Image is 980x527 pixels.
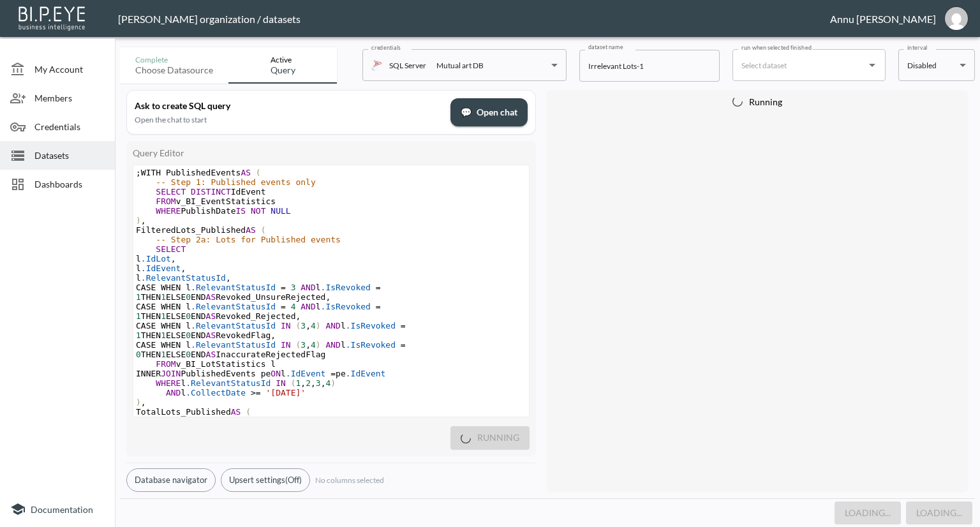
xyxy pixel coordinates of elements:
span: = [281,302,286,311]
span: v_BI_LotStatistics l [136,359,276,369]
span: , [311,378,316,388]
span: DISTINCT [221,417,261,426]
span: , [271,330,276,340]
span: .RelevantStatusId [186,378,271,388]
p: SQL Server [389,58,426,73]
span: = [281,283,286,292]
span: 4 [311,321,316,330]
span: WHERE [156,378,181,388]
span: .IsRevoked [321,283,371,292]
div: Running [553,96,962,107]
span: AS [241,168,251,177]
span: 0 [186,330,191,340]
span: AND [325,340,340,350]
span: 1 [161,350,166,359]
span: Members [34,91,105,105]
span: 2 [306,378,311,388]
span: l [136,263,186,273]
span: AND [325,321,340,330]
span: AS [206,330,216,340]
span: 1 [161,292,166,302]
span: , [171,254,176,263]
span: Dashboards [34,177,105,191]
span: 1 [136,311,141,321]
div: Query [271,64,295,76]
span: , [295,311,301,321]
span: 1 [295,378,301,388]
span: ( [256,168,261,177]
span: >= [251,388,261,397]
div: Ask to create SQL query [135,100,443,111]
span: TotalLots_Published [136,407,251,417]
span: , [226,273,231,283]
span: 3 [301,340,306,350]
span: My Account [34,63,105,76]
span: INNER PublishedEvents pe l pe [136,369,385,378]
span: ) [316,321,321,330]
span: AS [206,350,216,359]
span: AND [301,302,315,311]
span: = [401,340,406,350]
span: 0 [136,350,141,359]
span: ) [136,216,141,225]
input: Select dataset [738,55,861,75]
span: 4 [311,340,316,350]
span: WITH PublishedEvents [136,168,261,177]
span: 4 [325,378,330,388]
span: '[DATE]' [266,388,306,397]
span: -- Step 1: Published events only [156,177,315,187]
span: WHERE [156,206,181,216]
span: 3 [301,321,306,330]
span: l [136,273,231,283]
span: 1 [161,311,166,321]
span: AND [301,283,315,292]
span: ( [291,378,296,388]
label: dataset name [588,43,623,51]
span: 0 [186,292,191,302]
span: Credentials [34,120,105,133]
span: .RelevantStatusId [191,283,276,292]
span: , [306,340,311,350]
button: Open [863,56,881,74]
span: SELECT [156,187,186,197]
div: Active [271,55,295,64]
span: 1 [136,292,141,302]
span: .RelevantStatusId [191,302,276,311]
span: COUNT [191,417,216,426]
span: PublishDate [136,206,291,216]
span: CASE WHEN l l THEN ELSE END InaccurateRejectedFlag [136,340,411,359]
span: = [401,321,406,330]
span: AS [206,292,216,302]
span: AS [246,225,256,235]
div: Annu [PERSON_NAME] [830,13,936,25]
span: IN [281,340,291,350]
span: .IdEvent [286,369,326,378]
span: IN [281,321,291,330]
span: = [330,369,336,378]
span: , [141,216,146,225]
span: NOT [251,206,265,216]
span: 3 [291,283,296,292]
span: IN [276,378,286,388]
span: v_BI_EventStatistics [136,197,276,206]
label: interval [907,43,928,52]
span: CASE WHEN l l THEN ELSE END Revoked_Rejected [136,302,385,321]
span: .IdLot [141,254,171,263]
span: ; [136,168,141,177]
span: , [306,321,311,330]
span: l [136,254,181,263]
span: ( [246,407,251,417]
span: .IdEvent [141,263,181,273]
span: JOIN [161,369,181,378]
span: chat [461,105,471,121]
span: .IsRevoked [346,321,396,330]
div: Query Editor [133,147,530,158]
span: ( [295,321,301,330]
img: bipeye-logo [16,3,89,32]
span: .RelevantStatusId [191,321,276,330]
span: IS [236,206,246,216]
span: Datasets [34,149,105,162]
span: .IsRevoked [321,302,371,311]
span: ( [295,340,301,350]
span: Documentation [31,504,93,515]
